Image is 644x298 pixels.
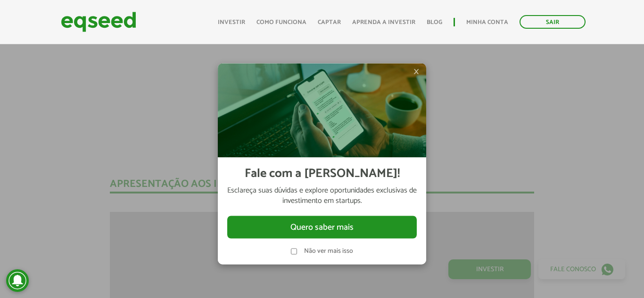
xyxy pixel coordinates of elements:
a: Minha conta [466,19,508,25]
a: Captar [318,19,341,25]
button: Quero saber mais [227,216,417,238]
a: Blog [427,19,442,25]
img: EqSeed [61,9,136,34]
img: Imagem celular [218,64,426,158]
a: Investir [218,19,245,25]
a: Aprenda a investir [352,19,415,25]
h2: Fale com a [PERSON_NAME]! [245,167,400,181]
p: Esclareça suas dúvidas e explore oportunidades exclusivas de investimento em startups. [227,185,417,207]
label: Não ver mais isso [304,248,353,255]
a: Sair [520,15,586,29]
a: Como funciona [256,19,306,25]
span: × [413,66,419,77]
